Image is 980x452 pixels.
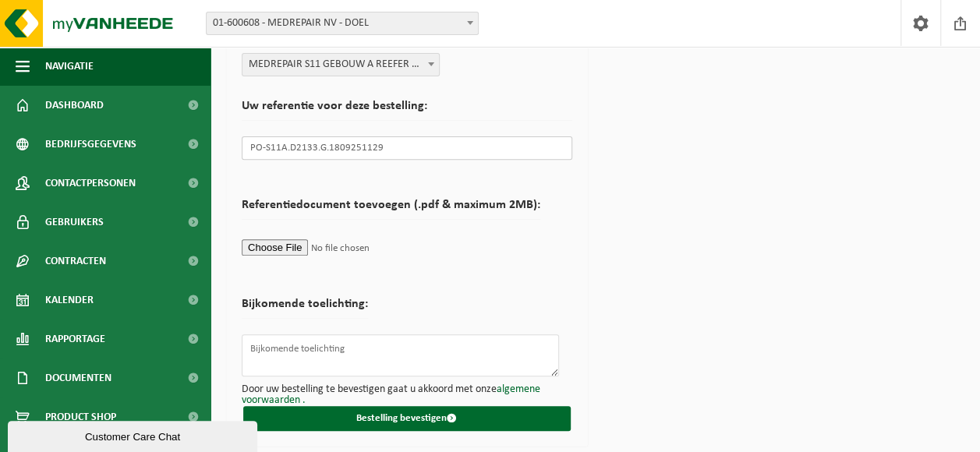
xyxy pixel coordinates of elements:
span: Bedrijfsgegevens [45,125,136,164]
h2: Bijkomende toelichting: [242,298,368,319]
span: Navigatie [45,47,94,86]
span: MEDREPAIR S11 GEBOUW A REEFER DOCKX POORT 20 | ( 10-918877 ) | SINT-ANTONIUSWEG 1, 9130 DOEL [242,54,439,76]
h2: Referentiedocument toevoegen (.pdf & maximum 2MB): [242,199,540,220]
iframe: chat widget [8,418,260,452]
a: algemene voorwaarden . [242,383,540,406]
input: Uw referentie voor deze bestelling [242,136,572,160]
span: Gebruikers [45,203,104,242]
span: 01-600608 - MEDREPAIR NV - DOEL [206,12,479,35]
span: Product Shop [45,397,116,436]
button: Bestelling bevestigen [243,406,571,431]
span: Kalender [45,281,94,320]
span: Documenten [45,358,111,397]
span: 01-600608 - MEDREPAIR NV - DOEL [207,12,478,34]
span: Contracten [45,242,106,281]
span: Dashboard [45,86,104,125]
span: Contactpersonen [45,164,136,203]
h2: Uw referentie voor deze bestelling: [242,100,572,121]
span: MEDREPAIR S11 GEBOUW A REEFER DOCKX POORT 20 | ( 10-918877 ) | SINT-ANTONIUSWEG 1, 9130 DOEL [242,53,440,76]
span: Rapportage [45,320,105,358]
p: Door uw bestelling te bevestigen gaat u akkoord met onze [242,384,572,406]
